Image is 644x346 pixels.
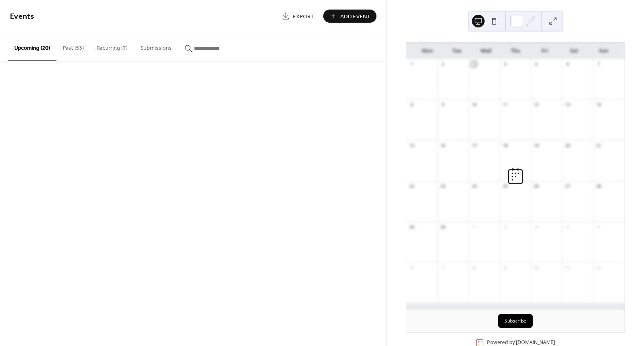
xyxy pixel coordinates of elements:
[8,32,56,61] button: Upcoming (20)
[471,183,477,189] div: 24
[501,43,530,59] div: Thu
[533,264,539,270] div: 10
[409,102,415,108] div: 8
[564,183,570,189] div: 27
[293,12,314,21] span: Export
[559,43,589,59] div: Sat
[564,61,570,67] div: 6
[502,61,508,67] div: 4
[440,142,446,148] div: 16
[596,224,602,230] div: 5
[471,142,477,148] div: 17
[596,102,602,108] div: 14
[487,339,555,346] div: Powered by
[533,183,539,189] div: 26
[409,183,415,189] div: 22
[502,102,508,108] div: 11
[409,224,415,230] div: 29
[471,43,501,59] div: Wed
[134,32,178,60] button: Submissions
[409,61,415,67] div: 1
[440,224,446,230] div: 30
[502,224,508,230] div: 2
[589,43,618,59] div: Sun
[533,102,539,108] div: 12
[596,142,602,148] div: 21
[533,142,539,148] div: 19
[564,142,570,148] div: 20
[564,224,570,230] div: 4
[471,61,477,67] div: 3
[471,224,477,230] div: 1
[596,183,602,189] div: 28
[442,43,471,59] div: Tue
[530,43,559,59] div: Fri
[440,183,446,189] div: 23
[409,142,415,148] div: 15
[340,12,370,21] span: Add Event
[413,43,442,59] div: Mon
[471,102,477,108] div: 10
[564,102,570,108] div: 13
[516,339,555,346] a: [DOMAIN_NAME]
[440,61,446,67] div: 2
[596,264,602,270] div: 12
[10,9,34,24] span: Events
[498,314,533,328] button: Subscribe
[533,61,539,67] div: 5
[533,224,539,230] div: 3
[502,264,508,270] div: 9
[471,264,477,270] div: 8
[323,10,376,23] button: Add Event
[564,264,570,270] div: 11
[502,142,508,148] div: 18
[440,102,446,108] div: 9
[90,32,134,60] button: Recurring (7)
[56,32,90,60] button: Past (53)
[276,10,320,23] a: Export
[502,183,508,189] div: 25
[409,264,415,270] div: 6
[596,61,602,67] div: 7
[440,264,446,270] div: 7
